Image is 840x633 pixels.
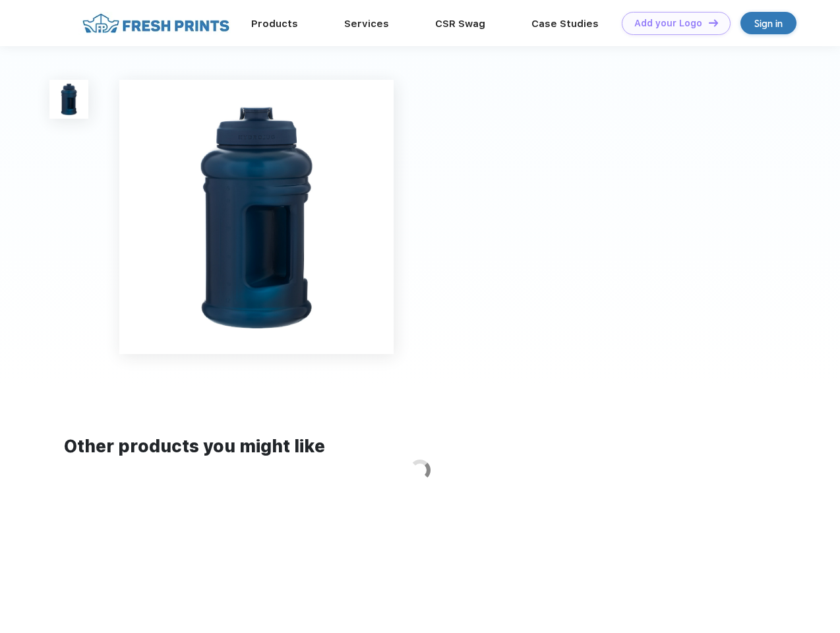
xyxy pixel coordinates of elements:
[78,12,233,35] img: fo%20logo%202.webp
[251,18,298,30] a: Products
[740,12,796,34] a: Sign in
[49,80,88,119] img: func=resize&h=100
[119,80,394,354] img: func=resize&h=640
[634,18,702,29] div: Add your Logo
[709,19,718,26] img: DT
[754,16,783,31] div: Sign in
[64,434,775,460] div: Other products you might like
